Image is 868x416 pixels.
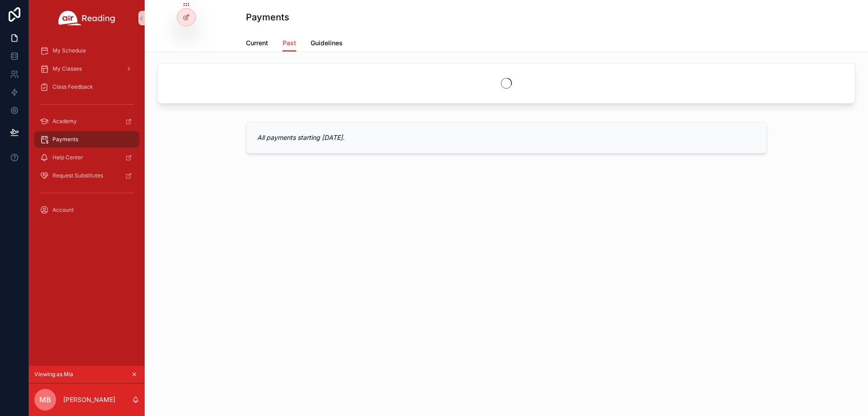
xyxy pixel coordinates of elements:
[34,43,139,59] a: My Schedule
[39,394,51,405] span: MB
[29,36,145,230] div: scrollable content
[52,118,77,125] span: Academy
[52,65,82,72] span: My Classes
[246,35,268,53] a: Current
[311,35,343,53] a: Guidelines
[34,131,139,148] a: Payments
[34,61,139,77] a: My Classes
[52,47,86,54] span: My Schedule
[52,172,103,179] span: Request Substitutes
[246,11,289,24] h1: Payments
[63,395,115,404] p: [PERSON_NAME]
[34,113,139,129] a: Academy
[34,202,139,218] a: Account
[283,35,296,52] a: Past
[52,154,83,161] span: Help Center
[34,371,73,378] span: Viewing as Mia
[58,11,115,25] img: App logo
[52,136,78,143] span: Payments
[34,149,139,166] a: Help Center
[34,79,139,95] a: Class Feedback
[283,38,296,48] span: Past
[257,134,344,141] em: All payments starting [DATE].
[52,83,93,91] span: Class Feedback
[34,167,139,184] a: Request Substitutes
[311,38,343,48] span: Guidelines
[52,206,74,214] span: Account
[246,38,268,48] span: Current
